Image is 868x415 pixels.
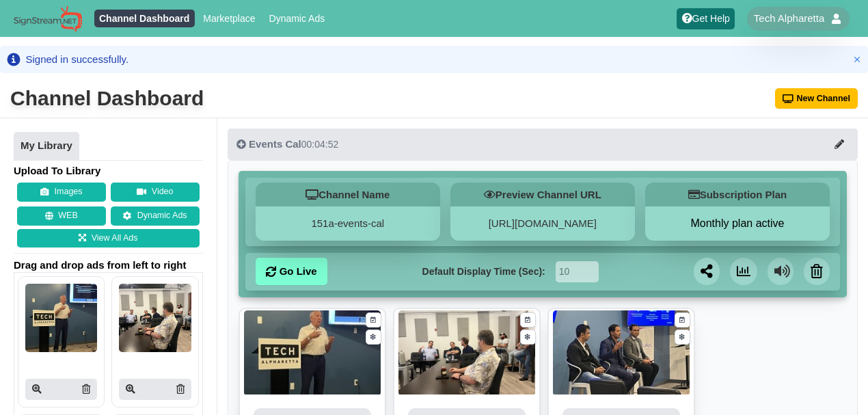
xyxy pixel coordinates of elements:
h5: Subscription Plan [645,183,830,206]
a: My Library [14,132,79,161]
img: 1569.739 kb [244,310,381,396]
div: Signed in successfully. [26,53,129,66]
h5: Channel Name [256,183,440,206]
button: Events Cal00:04:52 [228,129,858,160]
div: Channel Dashboard [10,85,204,112]
img: P250x250 image processing20250825 996236 1h14sf0 [119,284,191,352]
button: WEB [17,206,106,226]
img: 2.538 mb [398,310,535,396]
button: Images [17,183,106,202]
a: Go Live [256,258,327,285]
div: 151a-events-cal [256,206,440,241]
h4: Upload To Library [14,164,203,178]
h5: Preview Channel URL [450,183,635,206]
a: Dynamic Ads [264,10,330,27]
label: Default Display Time (Sec): [422,265,545,279]
span: Events Cal [249,138,301,150]
img: P250x250 image processing20250825 996236 11s9gg8 [25,284,97,352]
span: Drag and drop ads from left to right [14,258,203,272]
div: 00:04:52 [236,137,338,151]
img: 1385.047 kb [553,310,690,396]
a: Marketplace [198,10,260,27]
a: Dynamic Ads [111,206,200,226]
a: Channel Dashboard [94,10,195,27]
button: Video [111,183,200,202]
input: Seconds [556,261,599,282]
a: [URL][DOMAIN_NAME] [489,217,597,229]
button: Monthly plan active [645,217,830,230]
a: View All Ads [17,229,200,248]
button: Close [850,53,864,66]
a: Get Help [677,8,735,29]
button: New Channel [775,88,858,109]
span: Tech Alpharetta [754,12,824,25]
img: Sign Stream.NET [14,5,82,32]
